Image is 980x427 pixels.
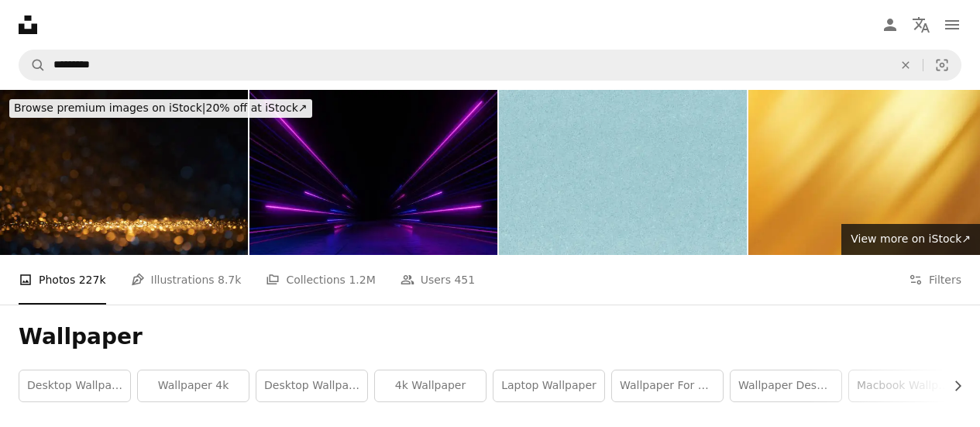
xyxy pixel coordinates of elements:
a: Illustrations 8.7k [131,255,242,305]
a: wallpaper 4k [138,370,249,401]
button: Visual search [923,50,961,80]
img: 3d render, Abstract neon laser lines in purple and blue creating futuristic perspective [249,90,497,255]
span: Browse premium images on iStock | [14,102,205,114]
a: desktop wallpapers [19,370,130,401]
a: View more on iStock↗ [841,224,980,255]
form: Find visuals sitewide [19,50,961,81]
span: 8.7k [218,271,241,288]
h1: Wallpaper [19,323,961,351]
img: Blue paper texture background [499,90,747,255]
div: 20% off at iStock ↗ [9,99,312,118]
span: 1.2M [349,271,375,288]
a: Collections 1.2M [266,255,375,305]
a: 4k wallpaper [375,370,486,401]
a: Users 451 [401,255,475,305]
a: wallpaper for mobile [612,370,723,401]
span: 451 [454,271,475,288]
button: Language [906,9,937,40]
a: Log in / Sign up [875,9,906,40]
a: laptop wallpaper [493,370,604,401]
a: desktop wallpaper [256,370,367,401]
button: Search Unsplash [19,50,46,80]
button: scroll list to the right [944,370,961,401]
a: wallpaper desktop [731,370,841,401]
button: Filters [909,255,961,305]
a: macbook wallpaper [849,370,960,401]
button: Clear [889,50,923,80]
a: Home — Unsplash [19,15,37,34]
button: Menu [937,9,968,40]
span: View more on iStock ↗ [851,232,971,245]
